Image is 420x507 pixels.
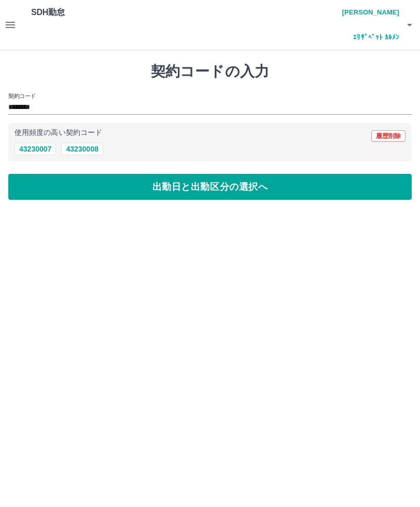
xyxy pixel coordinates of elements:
[61,143,103,155] button: 43230008
[15,129,102,136] p: 使用頻度の高い契約コード
[8,92,36,100] h2: 契約コード
[15,143,56,155] button: 43230007
[371,130,405,142] button: 履歴削除
[8,174,412,200] button: 出勤日と出勤区分の選択へ
[8,63,412,80] h1: 契約コードの入力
